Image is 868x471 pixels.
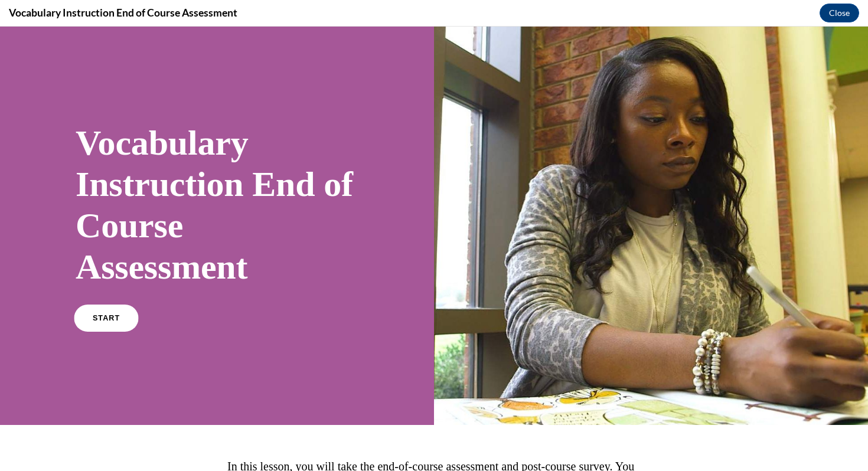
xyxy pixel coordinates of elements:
[76,96,358,261] h1: Vocabulary Instruction End of Course Assessment
[93,287,120,296] span: START
[820,4,859,22] button: Close
[9,5,237,20] h4: Vocabulary Instruction End of Course Assessment
[74,278,138,305] a: START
